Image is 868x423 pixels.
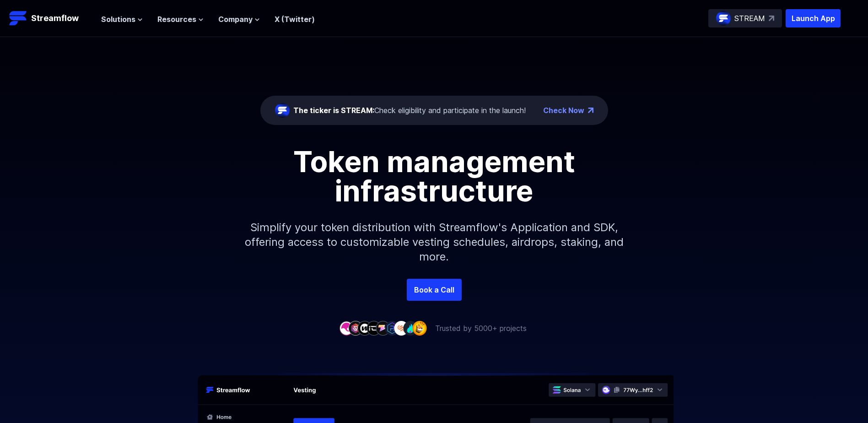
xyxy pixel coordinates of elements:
img: company-5 [376,321,390,335]
img: company-8 [403,321,418,335]
a: X (Twitter) [275,15,315,24]
p: Simplify your token distribution with Streamflow's Application and SDK, offering access to custom... [237,206,631,279]
p: Streamflow [31,12,79,25]
button: Solutions [101,14,143,25]
button: Company [218,14,260,25]
h1: Token management infrastructure [228,147,640,206]
img: company-2 [348,321,363,335]
button: Launch App [786,9,841,27]
img: streamflow-logo-circle.png [275,103,290,118]
p: Trusted by 5000+ projects [435,323,527,334]
div: Check eligibility and participate in the launch! [293,105,526,116]
img: company-6 [385,321,399,335]
img: streamflow-logo-circle.png [716,11,731,26]
a: STREAM [708,9,782,27]
img: company-7 [394,321,409,335]
span: Company [218,14,253,25]
img: company-3 [357,321,372,335]
span: Resources [157,14,196,25]
button: Resources [157,14,204,25]
img: top-right-arrow.svg [769,16,774,21]
img: company-1 [339,321,354,335]
span: Solutions [101,14,135,25]
a: Streamflow [9,9,92,27]
a: Check Now [543,105,584,116]
img: company-4 [367,321,381,335]
span: The ticker is STREAM: [293,106,374,115]
img: company-9 [412,321,427,335]
a: Book a Call [407,279,462,301]
img: top-right-arrow.png [588,108,593,113]
img: Streamflow Logo [9,9,27,27]
p: STREAM [734,13,765,24]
